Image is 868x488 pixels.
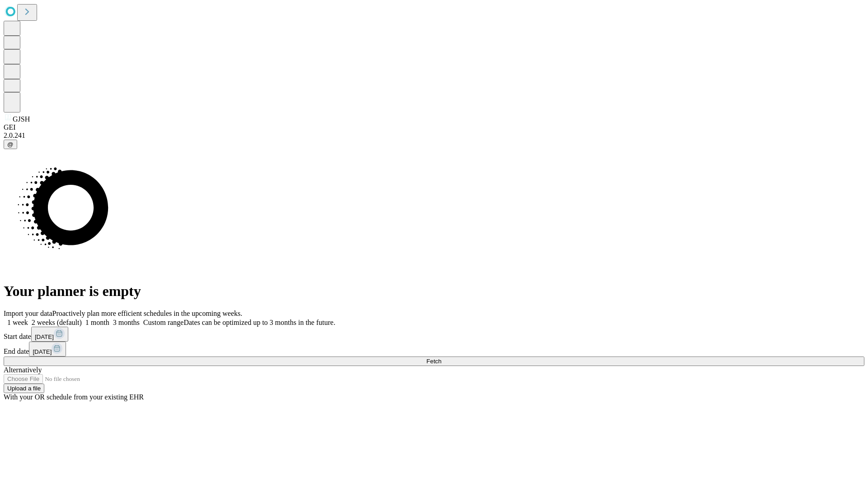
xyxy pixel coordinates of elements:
div: End date [4,342,864,357]
span: Proactively plan more efficient schedules in the upcoming weeks. [52,310,242,317]
button: Fetch [4,357,864,366]
button: Upload a file [4,384,44,393]
span: Fetch [426,358,441,365]
h1: Your planner is empty [4,283,864,300]
div: Start date [4,327,864,342]
span: Dates can be optimized up to 3 months in the future. [184,319,335,326]
div: GEI [4,123,864,131]
span: With your OR schedule from your existing EHR [4,393,144,401]
span: @ [7,141,14,148]
span: Custom range [143,319,184,326]
span: GJSH [13,115,30,123]
span: 2 weeks (default) [32,319,82,326]
span: 1 month [85,319,109,326]
button: [DATE] [29,342,66,357]
button: [DATE] [31,327,68,342]
span: 3 months [113,319,140,326]
span: Alternatively [4,366,42,374]
span: Import your data [4,310,52,317]
span: [DATE] [33,348,52,355]
span: [DATE] [35,333,54,340]
div: 2.0.241 [4,131,864,140]
span: 1 week [7,319,28,326]
button: @ [4,140,17,149]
